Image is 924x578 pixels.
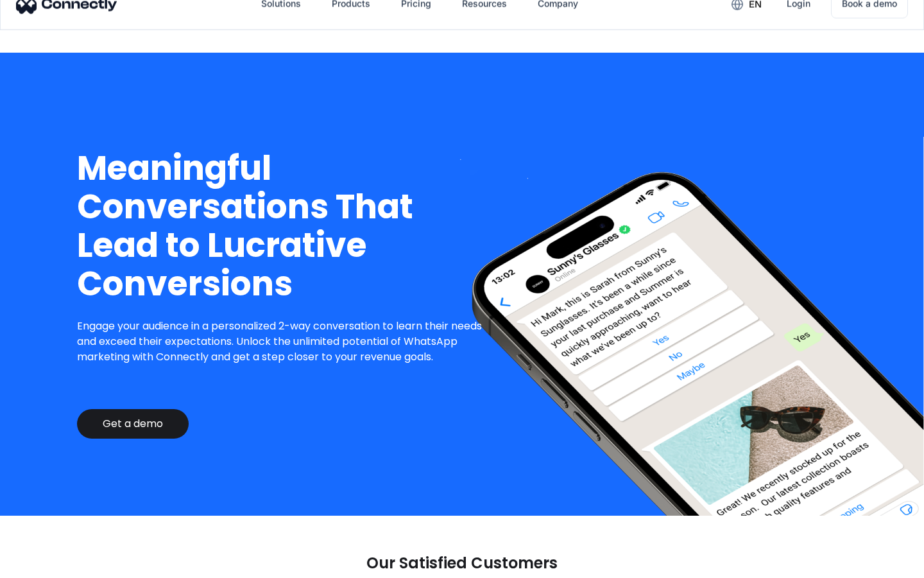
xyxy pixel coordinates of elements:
p: Our Satisfied Customers [366,554,558,572]
div: Get a demo [103,417,163,430]
p: Engage your audience in a personalized 2-way conversation to learn their needs and exceed their e... [77,319,492,365]
ul: Language list [26,556,77,574]
h1: Meaningful Conversations That Lead to Lucrative Conversions [77,149,492,303]
a: Get a demo [77,409,189,439]
aside: Language selected: English [13,556,77,574]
